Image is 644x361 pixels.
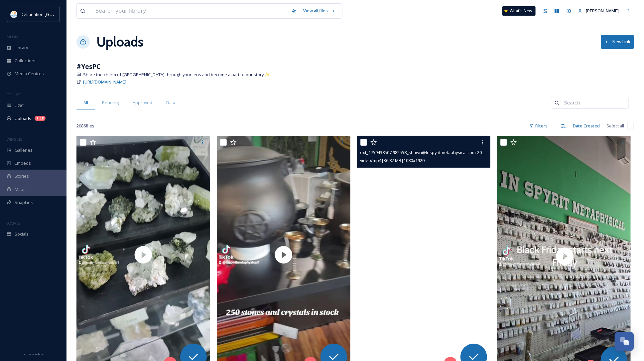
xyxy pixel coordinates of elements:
span: 2086 file s [76,123,94,129]
span: video/mp4 | 36.82 MB | 1080 x 1920 [360,157,425,163]
div: 1.1k [35,116,46,121]
span: Privacy Policy [24,352,43,356]
span: Maps [15,186,26,193]
span: Share the charm of [GEOGRAPHIC_DATA] through your lens and become a part of our story ✨ [83,72,270,78]
input: Search your library [92,4,288,18]
input: Search [561,96,625,109]
a: [URL][DOMAIN_NAME] [83,78,126,86]
span: Galleries [15,147,33,153]
span: [URL][DOMAIN_NAME] [83,79,126,85]
button: New Link [601,35,634,49]
button: Open Chat [615,332,634,351]
span: Approved [133,99,152,106]
div: Date Created [570,119,603,132]
span: [PERSON_NAME] [586,8,619,14]
span: Collections [15,58,37,64]
span: MEDIA [7,34,18,39]
span: Embeds [15,160,31,166]
a: [PERSON_NAME] [575,4,622,17]
span: Stories [15,173,29,179]
span: WIDGETS [7,137,22,142]
span: Pending [102,99,119,106]
span: SOCIALS [7,221,20,226]
a: What's New [502,6,536,16]
span: COLLECT [7,92,21,97]
span: SnapLink [15,199,33,206]
img: download.png [11,11,17,18]
span: UGC [15,102,24,109]
a: Uploads [96,32,143,52]
div: Filters [526,119,551,132]
a: Privacy Policy [24,350,43,358]
span: Destination [GEOGRAPHIC_DATA] [21,11,87,17]
span: Media Centres [15,71,44,77]
strong: #YesPC [76,62,100,71]
span: Uploads [15,115,31,122]
span: Socials [15,231,29,237]
span: All [83,99,88,106]
span: ext_1759438507.982558_shawn@Inspyritmetaphysical.com-2024-10-21-154317392.mp4 [360,149,531,155]
span: Select all [606,123,624,129]
a: View all files [300,4,339,17]
span: Library [15,45,28,51]
span: Data [166,99,175,106]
